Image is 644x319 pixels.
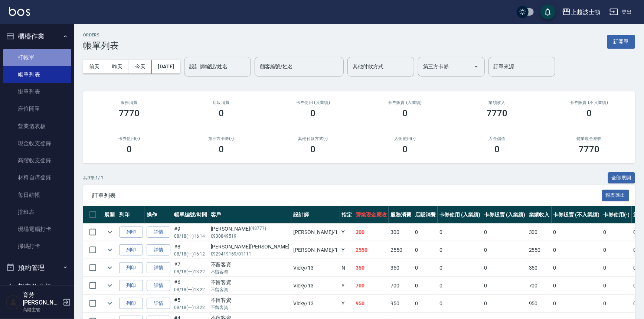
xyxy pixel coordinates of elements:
[6,295,21,310] img: Person
[389,259,413,277] td: 350
[119,244,143,256] button: 列印
[83,33,119,38] h2: ORDERS
[340,241,354,259] td: Y
[354,259,389,277] td: 350
[127,144,132,154] h3: 0
[482,224,527,241] td: 0
[102,206,117,224] th: 展開
[579,144,599,154] h3: 7770
[211,233,290,240] p: 0930849519
[119,280,143,292] button: 列印
[276,136,350,141] h2: 其他付款方式(-)
[83,60,106,74] button: 前天
[340,277,354,294] td: Y
[3,83,71,100] a: 掛單列表
[413,295,438,312] td: 0
[607,38,635,45] a: 新開單
[340,259,354,277] td: N
[129,60,152,74] button: 今天
[552,259,601,277] td: 0
[184,100,258,105] h2: 店販消費
[174,268,207,275] p: 08/18 (一) 13:22
[117,206,145,224] th: 列印
[211,296,290,304] div: 不留客資
[174,233,207,240] p: 08/18 (一) 16:14
[119,108,140,118] h3: 7770
[340,295,354,312] td: Y
[552,206,601,224] th: 卡券販賣 (不入業績)
[3,204,71,221] a: 排班表
[291,206,340,224] th: 設計師
[527,295,552,312] td: 950
[413,224,438,241] td: 0
[438,295,483,312] td: 0
[209,206,292,224] th: 客戶
[219,144,224,154] h3: 0
[152,60,180,74] button: [DATE]
[527,206,552,224] th: 業績收入
[23,292,61,306] h5: 育芳[PERSON_NAME]
[83,40,119,51] h3: 帳單列表
[3,100,71,117] a: 座位開單
[552,277,601,294] td: 0
[147,244,170,256] a: 詳情
[311,144,316,154] h3: 0
[527,259,552,277] td: 350
[291,295,340,312] td: Vicky /13
[552,100,626,105] h2: 卡券販賣 (不入業績)
[3,186,71,204] a: 每日結帳
[438,224,483,241] td: 0
[586,108,592,118] h3: 0
[250,225,266,233] p: (48777)
[119,298,143,309] button: 列印
[527,277,552,294] td: 700
[23,306,61,313] p: 高階主管
[3,49,71,66] a: 打帳單
[413,206,438,224] th: 店販消費
[413,277,438,294] td: 0
[211,286,290,293] p: 不留客資
[413,241,438,259] td: 0
[389,241,413,259] td: 2550
[211,251,290,257] p: 0929419169/01111
[354,277,389,294] td: 700
[402,108,408,118] h3: 0
[354,295,389,312] td: 950
[3,66,71,83] a: 帳單列表
[211,243,290,251] div: [PERSON_NAME][PERSON_NAME]
[354,241,389,259] td: 2550
[104,280,115,291] button: expand row
[172,295,209,312] td: #5
[559,4,604,20] button: 上越波士頓
[3,221,71,238] a: 現場電腦打卡
[104,262,115,273] button: expand row
[172,277,209,294] td: #6
[9,7,30,16] img: Logo
[147,280,170,292] a: 詳情
[601,206,632,224] th: 卡券使用(-)
[211,268,290,275] p: 不留客資
[527,224,552,241] td: 300
[211,261,290,268] div: 不留客資
[104,227,115,238] button: expand row
[3,169,71,186] a: 材料自購登錄
[145,206,172,224] th: 操作
[174,286,207,293] p: 08/18 (一) 13:22
[174,304,207,311] p: 08/18 (一) 13:22
[389,206,413,224] th: 服務消費
[482,259,527,277] td: 0
[184,136,258,141] h2: 第三方卡券(-)
[291,259,340,277] td: Vicky /13
[601,259,632,277] td: 0
[172,206,209,224] th: 帳單編號/時間
[3,258,71,277] button: 預約管理
[602,192,630,199] a: 報表匯出
[601,241,632,259] td: 0
[3,152,71,169] a: 高階收支登錄
[219,108,224,118] h3: 0
[340,224,354,241] td: Y
[147,227,170,238] a: 詳情
[540,4,555,19] button: save
[552,136,626,141] h2: 營業現金應收
[354,224,389,241] td: 300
